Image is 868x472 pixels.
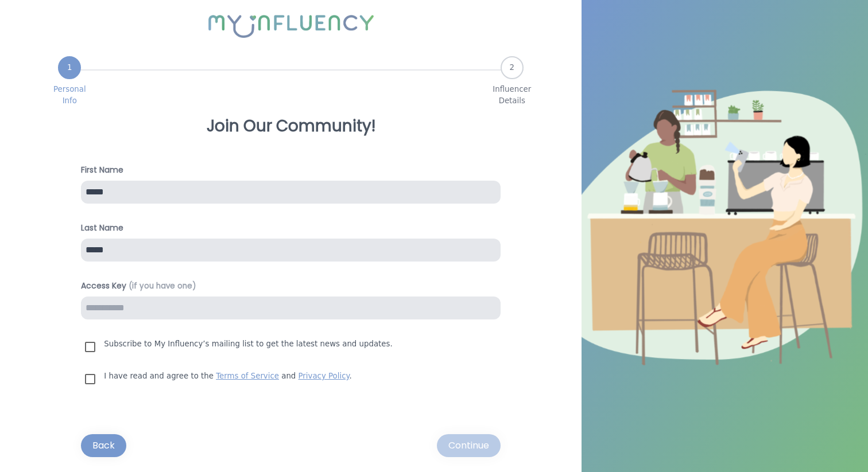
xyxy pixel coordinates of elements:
span: Influencer Details [493,84,531,107]
img: My Influency [208,15,374,38]
div: 2 [501,56,524,79]
span: (if you have one) [129,280,196,291]
h3: Join Our Community! [58,116,523,136]
h4: Last Name [81,222,500,234]
a: Privacy Policy [299,372,350,380]
p: I have read and agree to the and . [104,370,351,383]
h4: First Name [81,164,500,176]
h4: Access Key [81,280,500,292]
div: Continue [448,439,489,453]
p: Subscribe to My Influency’s mailing list to get the latest news and updates. [104,338,392,350]
button: Back [81,434,126,457]
span: Personal Info [53,84,86,107]
div: Back [92,439,115,453]
a: Terms of Service [216,372,279,380]
button: Continue [437,434,501,457]
div: 1 [58,56,81,79]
